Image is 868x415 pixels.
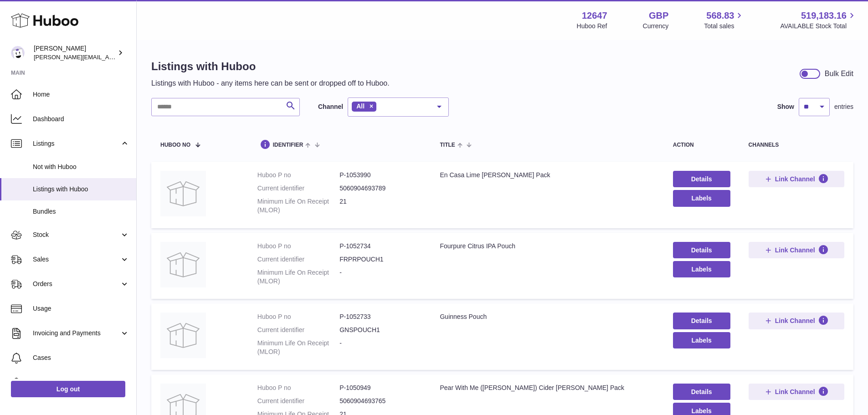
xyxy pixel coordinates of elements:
span: 568.83 [706,10,734,22]
dt: Minimum Life On Receipt (MLOR) [257,197,339,215]
dd: P-1052733 [339,313,421,321]
span: AVAILABLE Stock Total [780,22,857,31]
dt: Current identifier [257,184,339,193]
dt: Huboo P no [257,171,339,179]
dd: FRPRPOUCH1 [339,255,421,264]
div: Pear With Me ([PERSON_NAME]) Cider [PERSON_NAME] Pack [440,384,654,392]
dd: - [339,339,421,356]
span: identifier [273,142,303,148]
dt: Current identifier [257,397,339,405]
span: Link Channel [775,388,815,396]
img: Guinness Pouch [160,313,206,358]
span: entries [834,102,853,111]
dt: Huboo P no [257,384,339,392]
span: Link Channel [775,317,815,325]
dt: Minimum Life On Receipt (MLOR) [257,268,339,286]
strong: GBP [649,10,668,22]
span: Link Channel [775,175,815,183]
dt: Minimum Life On Receipt (MLOR) [257,339,339,356]
strong: 12647 [582,10,607,22]
dt: Huboo P no [257,242,339,251]
span: title [440,142,455,148]
span: [PERSON_NAME][EMAIL_ADDRESS][PERSON_NAME][DOMAIN_NAME] [34,53,231,61]
div: Huboo Ref [577,22,607,31]
span: Cases [33,354,129,362]
a: Details [673,171,730,187]
span: Orders [33,280,120,288]
dd: 21 [339,197,421,215]
dd: GNSPOUCH1 [339,326,421,334]
div: [PERSON_NAME] [34,44,116,61]
span: Link Channel [775,246,815,254]
div: Guinness Pouch [440,313,654,321]
span: Stock [33,231,120,239]
h1: Listings with Huboo [151,59,390,74]
a: 519,183.16 AVAILABLE Stock Total [780,10,857,31]
button: Labels [673,261,730,277]
dt: Huboo P no [257,313,339,321]
dd: P-1050949 [339,384,421,392]
span: Huboo no [160,142,190,148]
span: Usage [33,304,129,313]
label: Show [777,102,794,111]
button: Link Channel [749,313,844,329]
span: Total sales [704,22,745,31]
div: Bulk Edit [825,69,853,79]
dt: Current identifier [257,326,339,334]
a: Log out [11,381,125,397]
span: Invoicing and Payments [33,329,120,338]
a: 568.83 Total sales [704,10,745,31]
span: Channels [33,378,129,387]
dt: Current identifier [257,255,339,264]
span: Listings [33,139,120,148]
dd: 5060904693765 [339,397,421,405]
span: Sales [33,255,120,264]
span: Not with Huboo [33,163,129,171]
dd: 5060904693789 [339,184,421,193]
div: En Casa Lime [PERSON_NAME] Pack [440,171,654,179]
a: Details [673,313,730,329]
button: Link Channel [749,384,844,400]
img: En Casa Lime Pinter Pack [160,171,206,216]
div: channels [749,142,844,148]
img: Fourpure Citrus IPA Pouch [160,242,206,287]
img: peter@pinter.co.uk [11,46,25,60]
button: Labels [673,190,730,206]
span: Home [33,90,129,99]
dd: - [339,268,421,286]
span: Bundles [33,207,129,216]
span: Dashboard [33,115,129,123]
span: All [356,102,365,110]
a: Details [673,384,730,400]
p: Listings with Huboo - any items here can be sent or dropped off to Huboo. [151,78,390,88]
button: Link Channel [749,171,844,187]
div: action [673,142,730,148]
div: Currency [643,22,669,31]
span: Listings with Huboo [33,185,129,194]
label: Channel [318,102,343,111]
a: Details [673,242,730,258]
dd: P-1053990 [339,171,421,179]
button: Labels [673,332,730,348]
dd: P-1052734 [339,242,421,251]
span: 519,183.16 [801,10,847,22]
button: Link Channel [749,242,844,258]
div: Fourpure Citrus IPA Pouch [440,242,654,251]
